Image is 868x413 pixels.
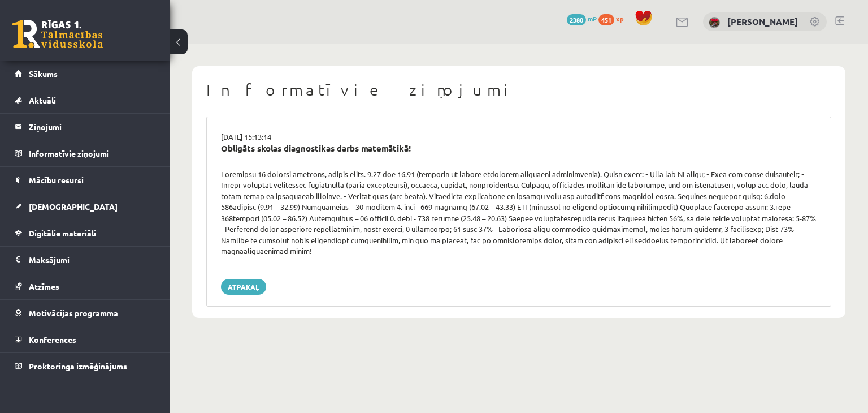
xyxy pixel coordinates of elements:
a: Mācību resursi [15,167,155,193]
a: [PERSON_NAME] [727,16,798,27]
a: Informatīvie ziņojumi [15,140,155,166]
span: Atzīmes [29,281,59,291]
a: Konferences [15,326,155,352]
legend: Ziņojumi [29,114,155,140]
a: Aktuāli [15,87,155,113]
legend: Maksājumi [29,247,155,273]
span: Mācību resursi [29,175,84,185]
div: [DATE] 15:13:14 [212,131,825,143]
legend: Informatīvie ziņojumi [29,140,155,166]
a: Atpakaļ [221,279,266,295]
a: 2380 mP [567,14,597,23]
span: Konferences [29,334,76,345]
a: Digitālie materiāli [15,220,155,246]
a: Maksājumi [15,247,155,273]
a: Ziņojumi [15,114,155,140]
span: Aktuāli [29,95,56,105]
a: Proktoringa izmēģinājums [15,353,155,379]
a: Rīgas 1. Tālmācības vidusskola [12,20,103,48]
span: [DEMOGRAPHIC_DATA] [29,201,118,212]
span: xp [616,14,623,23]
a: Sākums [15,61,155,87]
span: Digitālie materiāli [29,228,96,238]
span: Proktoringa izmēģinājums [29,361,127,371]
span: 451 [598,14,614,25]
a: [DEMOGRAPHIC_DATA] [15,193,155,220]
div: Loremipsu 16 dolorsi ametcons, adipis elits. 9.27 doe 16.91 (temporin ut labore etdolorem aliquae... [212,169,825,257]
span: Sākums [29,68,58,79]
div: Obligāts skolas diagnostikas darbs matemātikā! [221,142,817,155]
h1: Informatīvie ziņojumi [206,80,831,100]
a: Motivācijas programma [15,300,155,326]
a: Atzīmes [15,273,155,299]
a: 451 xp [598,14,629,23]
img: Tīna Šneidere [709,17,720,28]
span: mP [588,14,597,23]
span: Motivācijas programma [29,308,118,318]
span: 2380 [567,14,586,25]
